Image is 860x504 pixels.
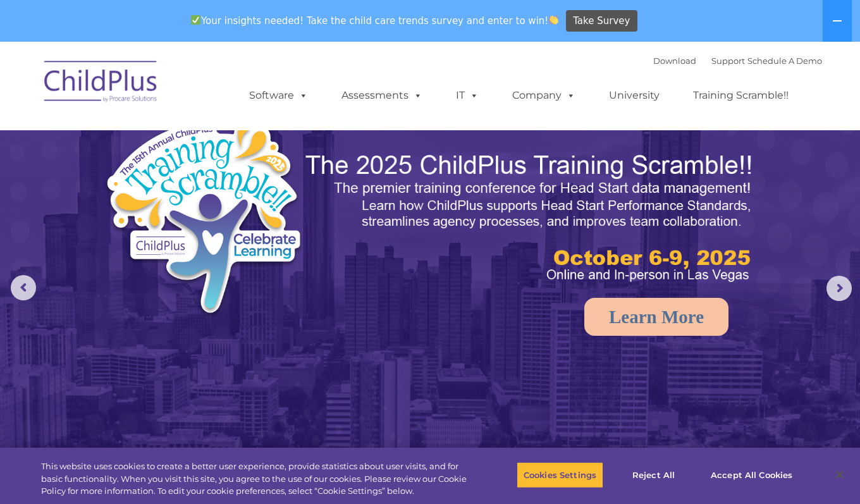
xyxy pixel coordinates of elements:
[566,10,637,32] a: Take Survey
[38,52,164,115] img: ChildPlus by Procare Solutions
[680,83,801,108] a: Training Scramble!!
[596,83,672,108] a: University
[329,83,435,108] a: Assessments
[826,461,854,489] button: Close
[614,462,693,488] button: Reject All
[236,83,321,108] a: Software
[549,15,558,25] img: 👏
[443,83,491,108] a: IT
[176,83,214,93] span: Last name
[747,56,822,66] a: Schedule A Demo
[704,462,799,488] button: Accept All Cookies
[176,135,230,145] span: Phone number
[41,460,473,498] div: This website uses cookies to create a better user experience, provide statistics about user visit...
[711,56,745,66] a: Support
[500,83,588,108] a: Company
[191,15,200,25] img: ✅
[653,56,696,66] a: Download
[584,298,728,336] a: Learn More
[185,8,564,33] span: Your insights needed! Take the child care trends survey and enter to win!
[653,56,822,66] font: |
[517,462,603,488] button: Cookies Settings
[573,10,630,32] span: Take Survey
